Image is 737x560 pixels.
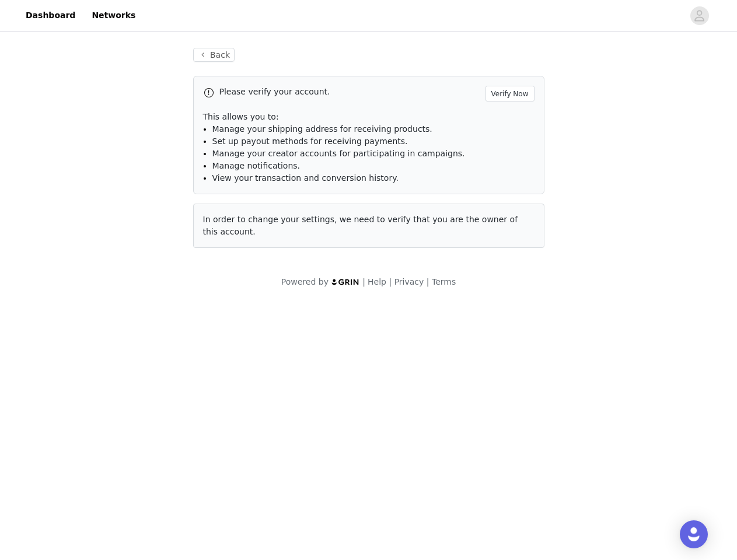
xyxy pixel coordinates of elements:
[19,2,82,29] a: Dashboard
[281,277,329,286] span: Powered by
[368,277,386,286] a: Help
[485,86,535,101] button: Verify Now
[219,86,481,98] p: Please verify your account.
[212,161,301,170] span: Manage notifications.
[362,277,365,286] span: |
[680,520,708,548] div: Open Intercom Messenger
[331,278,360,286] img: logo
[394,277,424,286] a: Privacy
[694,6,705,25] div: avatar
[203,111,535,123] p: This allows you to:
[432,277,456,286] a: Terms
[212,149,465,158] span: Manage your creator accounts for participating in campaigns.
[389,277,392,286] span: |
[85,2,142,29] a: Networks
[212,136,408,146] span: Set up payout methods for receiving payments.
[212,173,399,183] span: View your transaction and conversion history.
[427,277,429,286] span: |
[203,215,518,236] span: In order to change your settings, we need to verify that you are the owner of this account.
[193,48,235,62] button: Back
[212,124,432,134] span: Manage your shipping address for receiving products.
